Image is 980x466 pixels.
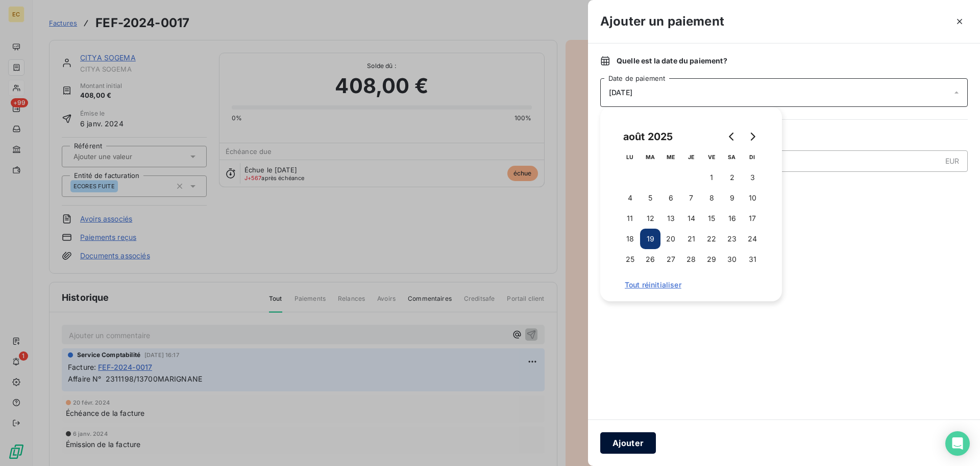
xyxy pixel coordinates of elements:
[640,188,660,208] button: 5
[660,229,681,249] button: 20
[617,56,727,66] span: Quelle est la date du paiement ?
[722,229,742,249] button: 23
[640,249,660,270] button: 26
[625,281,757,289] span: Tout réinitialiser
[620,229,640,249] button: 18
[742,126,763,147] button: Go to next month
[701,208,722,229] button: 15
[722,208,742,229] button: 16
[701,249,722,270] button: 29
[701,147,722,167] th: vendredi
[681,147,701,167] th: jeudi
[722,126,742,147] button: Go to previous month
[722,249,742,270] button: 30
[742,147,763,167] th: dimanche
[620,208,640,229] button: 11
[742,188,763,208] button: 10
[722,147,742,167] th: samedi
[600,180,968,190] span: Nouveau solde dû :
[742,208,763,229] button: 17
[742,249,763,270] button: 31
[640,147,660,167] th: mardi
[701,167,722,188] button: 1
[742,167,763,188] button: 3
[660,188,681,208] button: 6
[681,249,701,270] button: 28
[660,147,681,167] th: mercredi
[640,208,660,229] button: 12
[600,12,724,31] h3: Ajouter un paiement
[620,188,640,208] button: 4
[620,128,676,145] div: août 2025
[722,167,742,188] button: 2
[681,229,701,249] button: 21
[722,188,742,208] button: 9
[945,431,970,456] div: Open Intercom Messenger
[681,188,701,208] button: 7
[701,229,722,249] button: 22
[701,188,722,208] button: 8
[620,147,640,167] th: lundi
[620,249,640,270] button: 25
[742,229,763,249] button: 24
[660,208,681,229] button: 13
[660,249,681,270] button: 27
[640,229,660,249] button: 19
[609,88,632,97] span: [DATE]
[681,208,701,229] button: 14
[600,432,656,454] button: Ajouter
